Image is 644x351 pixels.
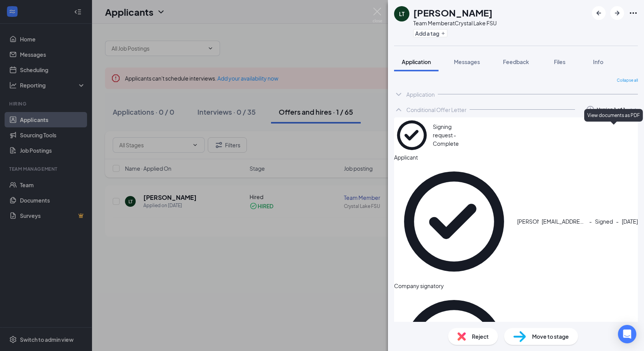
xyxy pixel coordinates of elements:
span: [DATE] [622,217,638,226]
svg: ArrowRight [613,8,622,18]
svg: CheckmarkCircle [394,161,514,282]
div: Open Intercom Messenger [618,325,636,343]
div: Application [406,91,435,98]
span: - [589,218,592,225]
span: Signed [595,217,613,226]
svg: CheckmarkCircle [394,117,430,153]
button: PlusAdd a tag [413,29,447,37]
div: LT [399,10,404,18]
span: [PERSON_NAME] [517,217,539,226]
svg: ChevronDown [394,90,403,99]
button: ArrowLeftNew [592,6,606,20]
svg: Plus [441,31,445,36]
svg: Ellipses [629,8,638,18]
div: Version 1 of 1 [597,106,626,113]
span: Collapse all [617,77,638,84]
span: Feedback [503,58,529,65]
span: Reject [472,332,489,341]
div: Team Member at Crystal Lake FSU [413,19,497,27]
div: Applicant [394,153,638,161]
svg: ChevronDown [629,105,638,114]
svg: ChevronUp [394,105,403,114]
div: Signing request - Complete [433,122,467,148]
span: Messages [454,58,480,65]
span: Files [554,58,565,65]
svg: Clock [586,105,595,114]
div: View documents as PDF [584,109,643,122]
div: Company signatory [394,282,638,290]
span: Application [402,58,431,65]
button: ArrowRight [610,6,624,20]
svg: ArrowLeftNew [594,8,603,18]
div: Conditional Offer Letter [406,106,467,114]
span: [EMAIL_ADDRESS][DOMAIN_NAME] [542,217,586,226]
span: Move to stage [532,332,569,341]
h1: [PERSON_NAME] [413,6,493,19]
span: - [616,218,619,225]
span: Info [593,58,603,65]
